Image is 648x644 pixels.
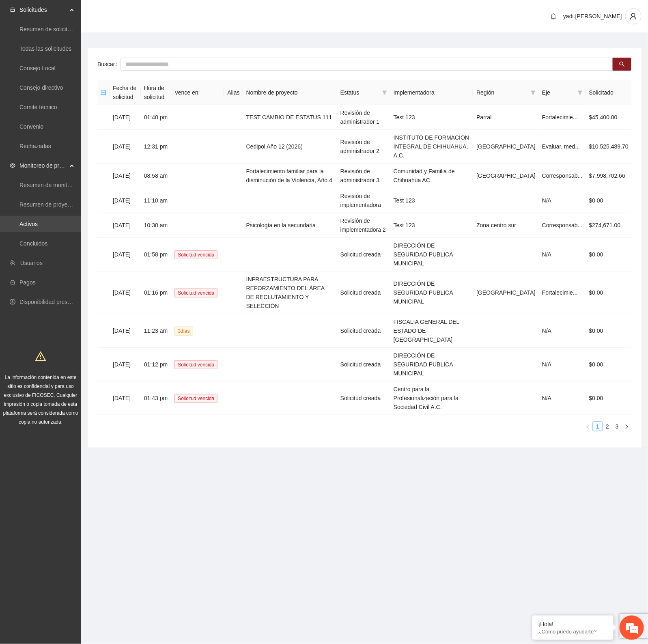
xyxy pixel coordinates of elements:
[390,238,473,271] td: DIRECCIÓN DE SEGURIDAD PUBLICA MUNICIPAL
[473,213,539,238] td: Zona centro sur
[337,105,390,130] td: Revisión de administrador 1
[586,271,632,314] td: $0.00
[593,422,602,431] a: 1
[390,80,473,105] th: Implementadora
[542,172,583,179] span: Corresponsab...
[586,213,632,238] td: $274,671.00
[174,360,217,369] span: Solicitud vencida
[174,327,193,336] span: 3 día s
[141,105,171,130] td: 01:40 pm
[141,164,171,188] td: 08:58 am
[624,424,629,429] span: right
[578,90,583,95] span: filter
[337,213,390,238] td: Revisión de implementadora 2
[473,130,539,164] td: [GEOGRAPHIC_DATA]
[542,143,580,150] span: Evaluar, med...
[390,105,473,130] td: Test 123
[381,86,389,99] span: filter
[110,314,141,348] td: [DATE]
[625,8,642,24] button: user
[141,130,171,164] td: 12:31 pm
[547,10,560,23] button: bell
[101,90,106,95] span: minus-square
[243,213,337,238] td: Psicología en la secundaria
[35,351,46,362] span: warning
[390,213,473,238] td: Test 123
[531,90,536,95] span: filter
[171,80,224,105] th: Vence en:
[586,238,632,271] td: $0.00
[542,289,578,296] span: Fortalecimie...
[619,61,625,68] span: search
[19,143,51,149] a: Rechazadas
[19,157,67,174] span: Monitoreo de proyectos
[586,348,632,381] td: $0.00
[586,164,632,188] td: $7,998,702.66
[586,80,632,105] th: Solicitado
[586,314,632,348] td: $0.00
[243,164,337,188] td: Fortalecimiento familiar para la disminución de la Violencia, Año 4
[19,201,106,208] a: Resumen de proyectos aprobados
[19,65,56,71] a: Consejo Local
[476,88,527,97] span: Región
[19,84,63,91] a: Consejo directivo
[19,240,47,247] a: Concluidos
[390,381,473,415] td: Centro para la Profesionalización para la Sociedad Civil A.C.
[563,13,622,19] span: yadi.[PERSON_NAME]
[586,188,632,213] td: $0.00
[613,422,622,431] a: 3
[110,213,141,238] td: [DATE]
[19,221,38,227] a: Activos
[583,422,593,431] li: Previous Page
[141,381,171,415] td: 01:43 pm
[243,130,337,164] td: Cedipol Año 12 (2026)
[390,314,473,348] td: FISCALIA GENERAL DEL ESTADO DE [GEOGRAPHIC_DATA]
[340,88,379,97] span: Estatus
[141,188,171,213] td: 11:10 am
[243,105,337,130] td: TEST CAMBIO DE ESTATUS 111
[542,222,583,228] span: Corresponsab...
[174,289,217,297] span: Solicitud vencida
[613,58,631,71] button: search
[539,314,586,348] td: N/A
[110,130,141,164] td: [DATE]
[20,260,43,266] a: Usuarios
[337,188,390,213] td: Revisión de implementadora
[547,13,560,19] span: bell
[586,130,632,164] td: $10,525,489.70
[586,381,632,415] td: $0.00
[473,271,539,314] td: [GEOGRAPHIC_DATA]
[603,422,612,431] a: 2
[19,123,43,130] a: Convenio
[538,629,607,635] p: ¿Cómo puedo ayudarte?
[583,422,593,431] button: left
[382,90,387,95] span: filter
[19,182,79,188] a: Resumen de monitoreo
[224,80,243,105] th: Alias
[174,394,217,403] span: Solicitud vencida
[626,13,641,20] span: user
[337,164,390,188] td: Revisión de administrador 3
[603,422,612,431] li: 2
[529,86,537,99] span: filter
[586,105,632,130] td: $45,400.00
[337,381,390,415] td: Solicitud creada
[19,26,111,32] a: Resumen de solicitudes por aprobar
[110,105,141,130] td: [DATE]
[19,279,36,286] a: Pagos
[141,348,171,381] td: 01:12 pm
[539,188,586,213] td: N/A
[542,114,578,121] span: Fortalecimie...
[19,45,71,52] a: Todas las solicitudes
[586,424,590,429] span: left
[473,105,539,130] td: Parral
[110,348,141,381] td: [DATE]
[539,238,586,271] td: N/A
[141,238,171,271] td: 01:58 pm
[538,621,607,627] div: ¡Hola!
[390,271,473,314] td: DIRECCIÓN DE SEGURIDAD PUBLICA MUNICIPAL
[390,348,473,381] td: DIRECCIÓN DE SEGURIDAD PUBLICA MUNICIPAL
[110,188,141,213] td: [DATE]
[473,164,539,188] td: [GEOGRAPHIC_DATA]
[110,271,141,314] td: [DATE]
